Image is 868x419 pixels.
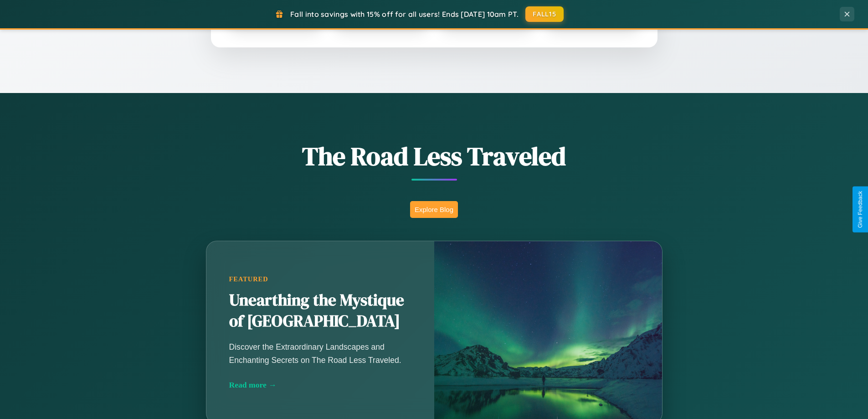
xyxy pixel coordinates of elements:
h2: Unearthing the Mystique of [GEOGRAPHIC_DATA] [229,290,411,332]
div: Give Feedback [857,191,863,228]
div: Featured [229,275,411,283]
button: FALL15 [525,6,564,22]
p: Discover the Extraordinary Landscapes and Enchanting Secrets on The Road Less Traveled. [229,341,411,366]
button: Explore Blog [410,201,458,218]
h1: The Road Less Traveled [161,139,708,174]
span: Fall into savings with 15% off for all users! Ends [DATE] 10am PT. [290,10,519,19]
div: Read more → [229,380,411,390]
